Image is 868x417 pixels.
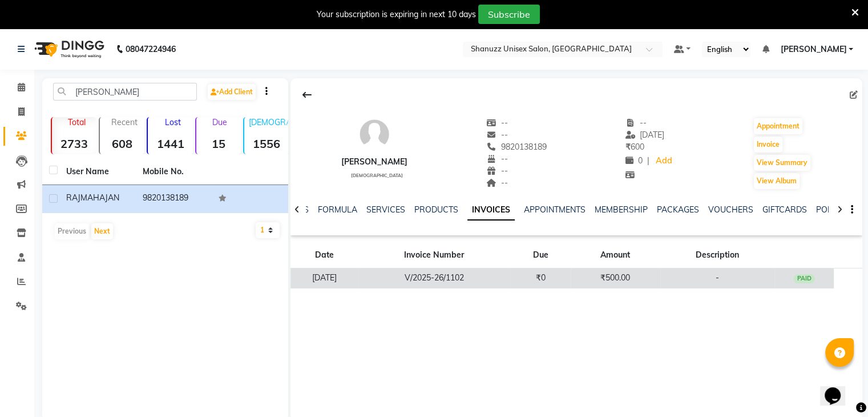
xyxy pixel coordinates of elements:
button: View Summary [754,155,810,171]
p: Due [199,117,241,127]
p: Total [56,117,96,127]
span: -- [486,154,508,164]
a: INVOICES [467,200,515,220]
span: -- [486,118,508,128]
span: | [647,155,649,167]
td: ₹0 [510,268,571,288]
button: Appointment [754,118,802,134]
th: Mobile No. [136,159,212,185]
b: 08047224946 [126,33,176,65]
img: logo [29,33,107,65]
a: Add Client [208,84,256,100]
button: Invoice [754,137,782,153]
th: Amount [571,242,660,268]
a: Add [654,153,674,169]
span: [PERSON_NAME] [780,43,846,55]
strong: 608 [100,137,144,151]
strong: 1441 [148,137,192,151]
input: Search by Name/Mobile/Email/Code [53,83,197,101]
iframe: chat widget [820,371,857,406]
td: [DATE] [290,268,358,288]
a: APPOINTMENTS [524,205,586,215]
div: PAID [793,274,815,283]
span: [DATE] [625,130,665,140]
th: User Name [59,159,136,185]
span: - [716,272,719,283]
td: ₹500.00 [571,268,660,288]
span: ₹ [625,142,631,152]
span: 0 [625,155,643,166]
button: Next [91,223,113,239]
div: Your subscription is expiring in next 10 days [317,9,476,21]
strong: 1556 [244,137,289,151]
th: Due [510,242,571,268]
p: Recent [104,117,144,127]
td: 9820138189 [136,185,212,213]
span: 9820138189 [486,142,547,152]
th: Description [660,242,774,268]
th: Date [290,242,358,268]
a: PACKAGES [657,205,699,215]
td: V/2025-26/1102 [358,268,510,288]
button: Subscribe [478,5,540,24]
span: MAHAJAN [80,193,119,203]
strong: 15 [196,137,241,151]
button: View Album [754,173,800,189]
span: 600 [625,142,644,152]
div: Back to Client [295,84,319,106]
span: -- [625,118,647,128]
a: PRODUCTS [414,205,458,215]
img: avatar [357,117,391,151]
span: RAJ [66,193,80,203]
a: FORMULA [318,205,357,215]
p: Lost [152,117,192,127]
strong: 2733 [52,137,96,151]
a: GIFTCARDS [762,205,807,215]
span: -- [486,166,508,176]
span: -- [486,178,508,188]
a: POINTS [816,205,845,215]
th: Invoice Number [358,242,510,268]
a: SERVICES [366,205,405,215]
span: -- [486,130,508,140]
p: [DEMOGRAPHIC_DATA] [249,117,289,127]
a: MEMBERSHIP [595,205,648,215]
div: [PERSON_NAME] [341,156,407,168]
span: [DEMOGRAPHIC_DATA] [351,173,403,178]
a: VOUCHERS [708,205,753,215]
